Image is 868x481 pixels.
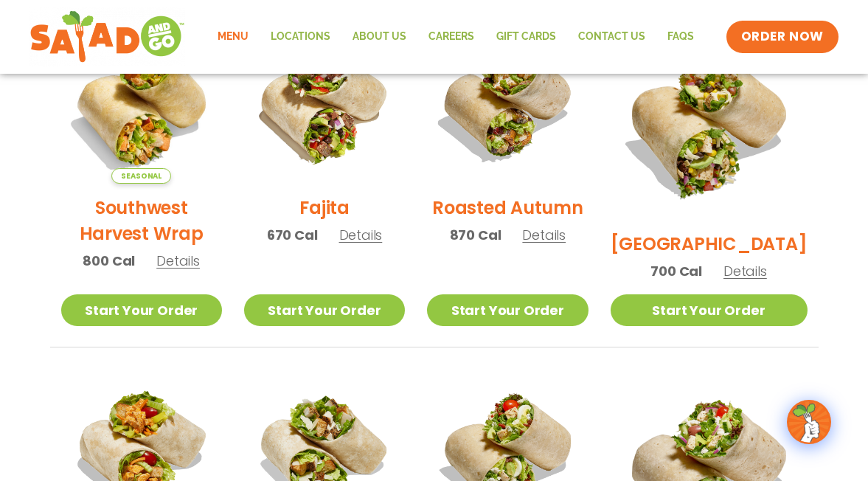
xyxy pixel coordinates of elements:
[650,261,702,281] span: 700 Cal
[206,20,260,54] a: Menu
[244,294,405,326] a: Start Your Order
[427,23,588,184] img: Product photo for Roasted Autumn Wrap
[29,7,185,66] img: new-SAG-logo-768×292
[611,23,808,220] img: Product photo for BBQ Ranch Wrap
[522,226,566,244] span: Details
[156,252,200,270] span: Details
[417,20,485,54] a: Careers
[567,20,656,54] a: Contact Us
[450,225,501,245] span: 870 Cal
[260,20,341,54] a: Locations
[788,401,830,443] img: wpChatIcon
[61,195,222,246] h2: Southwest Harvest Wrap
[244,23,405,184] img: Product photo for Fajita Wrap
[427,294,588,326] a: Start Your Order
[267,225,318,245] span: 670 Cal
[432,195,583,221] h2: Roasted Autumn
[61,294,222,326] a: Start Your Order
[741,28,824,46] span: ORDER NOW
[83,251,135,271] span: 800 Cal
[339,226,383,244] span: Details
[723,262,767,280] span: Details
[611,231,808,257] h2: [GEOGRAPHIC_DATA]
[726,21,839,53] a: ORDER NOW
[299,195,350,221] h2: Fajita
[341,20,417,54] a: About Us
[611,294,808,326] a: Start Your Order
[485,20,567,54] a: GIFT CARDS
[61,23,222,184] img: Product photo for Southwest Harvest Wrap
[656,20,705,54] a: FAQs
[206,20,705,54] nav: Menu
[111,168,171,184] span: Seasonal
